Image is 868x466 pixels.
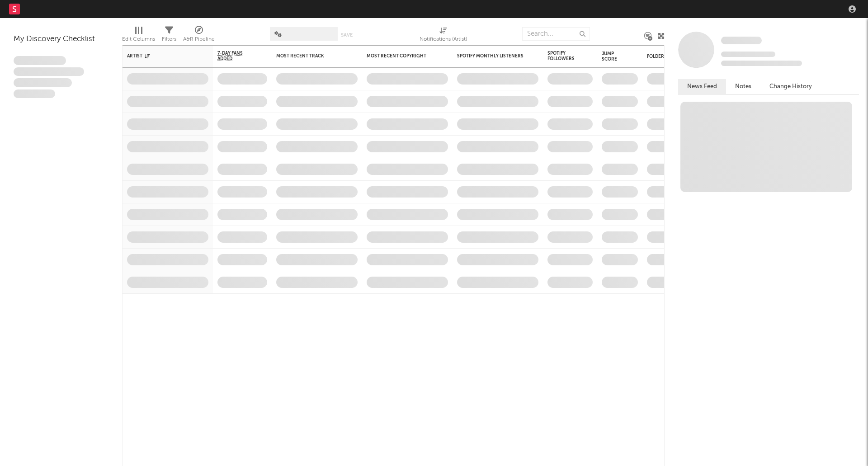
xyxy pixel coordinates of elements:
[647,54,715,59] div: Folders
[341,33,353,38] button: Save
[602,51,624,62] div: Jump Score
[217,51,254,61] span: 7-Day Fans Added
[367,53,434,59] div: Most Recent Copyright
[183,34,215,45] div: A&R Pipeline
[162,23,176,49] div: Filters
[678,79,726,94] button: News Feed
[721,36,762,45] a: Some Artist
[420,23,467,49] div: Notifications (Artist)
[14,56,66,65] span: Lorem ipsum dolor
[162,34,176,45] div: Filters
[721,61,802,66] span: 0 fans last week
[457,53,525,59] div: Spotify Monthly Listeners
[726,79,760,94] button: Notes
[122,23,155,49] div: Edit Columns
[721,37,762,44] span: Some Artist
[14,34,108,45] div: My Discovery Checklist
[721,52,775,57] span: Tracking Since: [DATE]
[547,51,579,61] div: Spotify Followers
[760,79,821,94] button: Change History
[276,53,344,59] div: Most Recent Track
[183,23,215,49] div: A&R Pipeline
[14,89,55,99] span: Aliquam viverra
[14,67,84,76] span: Integer aliquet in purus et
[14,78,72,87] span: Praesent ac interdum
[127,53,195,59] div: Artist
[522,27,590,41] input: Search...
[122,34,155,45] div: Edit Columns
[420,34,467,45] div: Notifications (Artist)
